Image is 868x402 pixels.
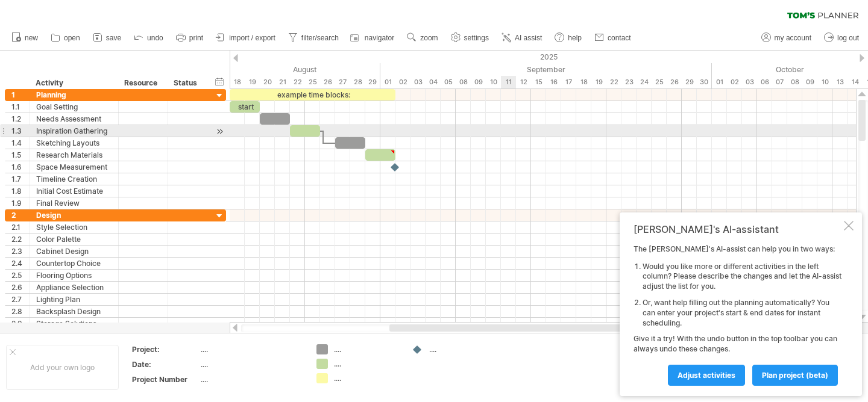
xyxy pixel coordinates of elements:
div: 1.7 [11,173,30,185]
div: scroll to activity [214,125,225,138]
div: Backsplash Design [36,306,112,317]
div: Monday, 13 October 2025 [832,76,848,88]
div: 1.5 [11,149,30,161]
div: Wednesday, 8 October 2025 [787,76,802,88]
div: Cabinet Design [36,246,112,257]
div: Design [36,209,112,221]
div: Countertop Choice [36,258,112,269]
div: Flooring Options [36,270,112,281]
div: Thursday, 4 September 2025 [426,76,441,88]
div: 2.1 [11,221,30,233]
span: settings [464,34,489,42]
div: Friday, 12 September 2025 [516,76,531,88]
span: my account [775,34,811,42]
div: 2.5 [11,270,30,281]
div: Planning [36,89,112,100]
div: .... [201,359,302,370]
div: 2.6 [11,282,30,293]
div: Date: [132,359,198,370]
div: Wednesday, 20 August 2025 [260,76,275,88]
div: Thursday, 18 September 2025 [576,76,591,88]
div: Color Palette [36,233,112,245]
a: help [552,30,585,46]
div: Thursday, 21 August 2025 [275,76,290,88]
a: print [173,30,207,46]
li: Would you like more or different activities in the left column? Please describe the changes and l... [643,262,841,292]
div: 2.8 [11,306,30,317]
a: log out [821,30,863,46]
div: Project: [132,344,198,354]
div: Storage Solutions [36,318,112,329]
div: Friday, 3 October 2025 [742,76,757,88]
div: 1 [11,89,30,100]
div: Monday, 1 September 2025 [380,76,395,88]
div: Monday, 6 October 2025 [757,76,772,88]
div: 1.6 [11,161,30,173]
span: AI assist [515,34,542,42]
a: open [48,30,84,46]
div: .... [334,344,400,354]
a: zoom [404,30,441,46]
div: .... [201,374,302,385]
div: Sketching Layouts [36,137,112,149]
div: Wednesday, 3 September 2025 [410,76,426,88]
a: new [8,30,42,46]
div: Activity [36,77,112,89]
div: start [230,101,260,113]
span: print [189,34,203,42]
span: Adjust activities [678,371,735,380]
div: Wednesday, 1 October 2025 [712,76,727,88]
div: Monday, 22 September 2025 [606,76,621,88]
div: Tuesday, 7 October 2025 [772,76,787,88]
span: zoom [420,34,438,42]
div: Tuesday, 14 October 2025 [848,76,863,88]
div: Initial Cost Estimate [36,185,112,197]
div: Monday, 25 August 2025 [305,76,320,88]
span: open [64,34,80,42]
div: 1.2 [11,113,30,125]
div: Project Number [132,374,198,385]
div: Monday, 15 September 2025 [531,76,546,88]
div: Thursday, 25 September 2025 [652,76,667,88]
div: Tuesday, 16 September 2025 [546,76,561,88]
div: Research Materials [36,149,112,161]
div: Space Measurement [36,161,112,173]
div: Wednesday, 27 August 2025 [335,76,350,88]
div: 2.9 [11,318,30,329]
span: save [106,34,121,42]
div: Tuesday, 23 September 2025 [621,76,637,88]
span: import / export [229,34,275,42]
div: .... [429,344,495,354]
a: save [90,30,125,46]
div: Friday, 29 August 2025 [365,76,380,88]
span: undo [147,34,163,42]
li: Or, want help filling out the planning automatically? You can enter your project's start & end da... [643,298,841,328]
div: .... [334,373,400,383]
span: new [25,34,38,42]
div: Monday, 18 August 2025 [230,76,245,88]
div: Add your own logo [6,345,119,390]
div: 2 [11,209,30,221]
div: example time blocks: [230,89,395,100]
div: 2.4 [11,258,30,269]
a: Adjust activities [668,365,745,386]
div: Monday, 29 September 2025 [682,76,697,88]
div: Tuesday, 26 August 2025 [320,76,335,88]
div: Tuesday, 9 September 2025 [471,76,486,88]
div: Style Selection [36,221,112,233]
a: navigator [348,30,398,46]
div: Friday, 26 September 2025 [667,76,682,88]
div: 1.1 [11,101,30,113]
div: Friday, 10 October 2025 [817,76,832,88]
a: AI assist [498,30,546,46]
div: 1.3 [11,125,30,137]
div: Final Review [36,197,112,209]
a: settings [448,30,492,46]
div: .... [334,359,400,369]
a: plan project (beta) [752,365,838,386]
div: 2.3 [11,246,30,257]
div: Thursday, 11 September 2025 [501,76,516,88]
div: Resource [124,77,161,89]
div: 1.4 [11,137,30,149]
span: log out [837,34,859,42]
